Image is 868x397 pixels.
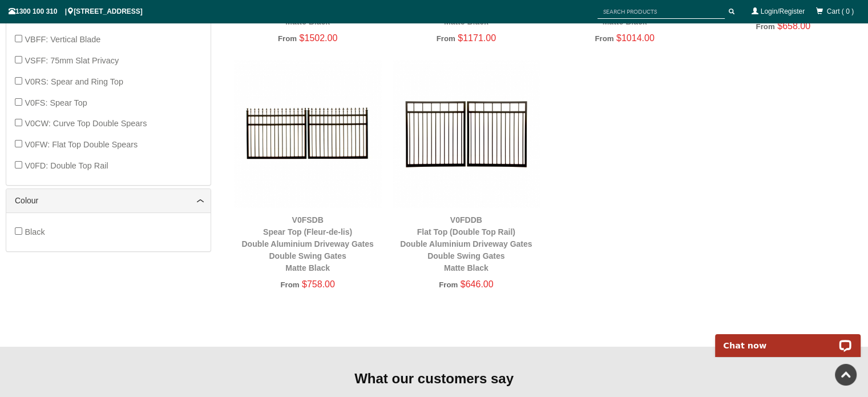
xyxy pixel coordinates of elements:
[777,21,810,31] span: $658.00
[234,60,381,207] img: V0FSDB - Spear Top (Fleur-de-lis) - Double Aluminium Driveway Gates - Double Swing Gates - Matte ...
[616,33,655,43] span: $1014.00
[300,33,338,43] span: $1502.00
[80,370,788,388] div: What our customers say
[439,280,458,289] span: From
[278,34,297,43] span: From
[461,279,494,289] span: $646.00
[25,77,123,86] span: V0RS: Spear and Ring Top
[241,215,373,272] a: V0FSDBSpear Top (Fleur-de-lis)Double Aluminium Driveway GatesDouble Swing GatesMatte Black
[25,161,108,170] span: V0FD: Double Top Rail
[458,33,496,43] span: $1171.00
[25,98,87,107] span: V0FS: Spear Top
[25,227,45,236] span: Black
[827,7,854,15] span: Cart ( 0 )
[437,34,455,43] span: From
[400,215,532,272] a: V0FDDBFlat Top (Double Top Rail)Double Aluminium Driveway GatesDouble Swing GatesMatte Black
[9,7,143,15] span: 1300 100 310 | [STREET_ADDRESS]
[280,280,299,289] span: From
[15,195,202,207] a: Colour
[302,279,335,289] span: $758.00
[25,56,119,65] span: VSFF: 75mm Slat Privacy
[597,5,725,19] input: SEARCH PRODUCTS
[25,119,147,128] span: V0CW: Curve Top Double Spears
[595,34,613,43] span: From
[761,7,805,15] a: Login/Register
[25,140,138,149] span: V0FW: Flat Top Double Spears
[756,22,774,31] span: From
[393,60,540,207] img: V0FDDB - Flat Top (Double Top Rail) - Double Aluminium Driveway Gates - Double Swing Gates - Matt...
[25,35,100,44] span: VBFF: Vertical Blade
[708,321,868,357] iframe: LiveChat chat widget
